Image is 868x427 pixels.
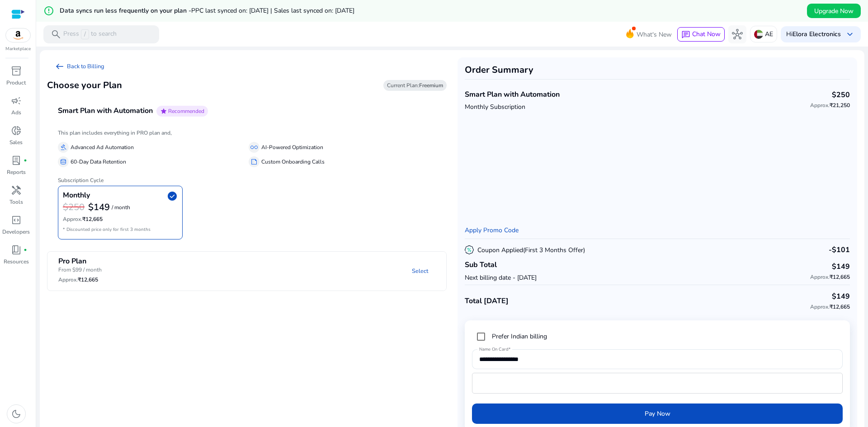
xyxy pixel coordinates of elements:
[786,31,841,38] p: Hi
[810,102,830,109] span: Approx.
[754,30,763,39] img: ae.svg
[9,138,23,146] p: Sales
[261,157,325,167] p: Custom Onboarding Calls
[11,155,22,166] span: lab_profile
[250,144,258,151] span: all_inclusive
[11,95,22,106] span: campaign
[58,276,78,283] span: Approx.
[465,65,850,75] h3: Order Summary
[765,26,773,42] p: AE
[2,228,30,236] p: Developers
[47,252,468,291] mat-expansion-panel-header: Pro PlanFrom $99 / monthApprox.₹12,665Select
[793,30,841,38] b: Elora Electronics
[47,80,122,91] h3: Choose your Plan
[11,215,22,225] span: code_blocks
[387,82,443,89] span: Current Plan:
[58,277,102,283] h6: ₹12,665
[465,273,537,282] p: Next billing date - [DATE]
[645,409,670,418] span: Pay Now
[58,170,436,183] h6: Subscription Cycle
[477,246,585,255] p: Coupon Applied
[47,57,112,75] a: arrow_left_altBack to Billing
[63,216,178,222] h6: ₹12,665
[60,7,354,15] h5: Data syncs run less frequently on your plan -
[58,130,436,136] h6: This plan includes everything in PRO plan and,
[167,191,178,202] span: check_circle
[63,202,85,213] h3: $250
[728,25,746,43] button: hub
[814,6,854,16] span: Upgrade Now
[191,6,354,15] span: PPC last synced on: [DATE] | Sales last synced on: [DATE]
[405,263,435,279] a: Select
[250,158,258,165] span: summarize
[168,108,204,115] span: Recommended
[58,266,102,274] p: From $99 / month
[832,292,850,301] h4: $149
[5,46,31,52] p: Marketplace
[11,244,22,255] span: book_4
[677,27,725,42] button: chatChat Now
[829,246,850,254] h4: -$101
[63,191,90,200] h4: Monthly
[6,79,26,87] p: Product
[47,127,447,247] div: Smart Plan with AutomationstarRecommended
[160,108,167,115] span: star
[479,346,508,352] mat-label: Name On Card
[732,29,743,40] span: hub
[832,263,850,271] h4: $149
[419,82,443,89] b: Freemium
[465,102,560,112] p: Monthly Subscription
[810,304,850,310] h6: ₹12,665
[63,29,117,39] p: Press to search
[58,257,102,266] h4: Pro Plan
[477,374,838,392] iframe: Secure payment input frame
[261,143,323,152] p: AI-Powered Optimization
[112,205,130,211] p: / month
[810,273,830,281] span: Approx.
[71,143,134,152] p: Advanced Ad Automation
[681,30,690,39] span: chat
[11,108,21,117] p: Ads
[465,261,537,269] h4: Sub Total
[692,30,721,38] span: Chat Now
[63,216,82,223] span: Approx.
[810,274,850,280] h6: ₹12,665
[71,157,126,167] p: 60-Day Data Retention
[810,303,830,310] span: Approx.
[11,125,22,136] span: donut_small
[11,185,22,196] span: handyman
[523,246,585,254] span: (First 3 Months Offer)
[81,29,89,39] span: /
[465,90,560,99] h4: Smart Plan with Automation
[24,159,27,162] span: fiber_manual_record
[54,61,65,72] span: arrow_left_alt
[490,332,547,341] label: Prefer Indian billing
[60,144,67,151] span: gavel
[807,4,861,18] button: Upgrade Now
[472,404,843,424] button: Pay Now
[43,5,54,16] mat-icon: error_outline
[51,29,61,40] span: search
[6,28,30,42] img: amazon.svg
[465,297,509,305] h4: Total [DATE]
[11,66,22,76] span: inventory_2
[4,258,29,266] p: Resources
[24,248,27,252] span: fiber_manual_record
[47,95,468,127] mat-expansion-panel-header: Smart Plan with AutomationstarRecommended
[832,91,850,99] h4: $250
[844,29,855,40] span: keyboard_arrow_down
[9,198,23,206] p: Tools
[7,168,26,176] p: Reports
[637,27,672,42] span: What's New
[60,158,67,165] span: database
[88,201,110,213] b: $149
[58,107,153,115] h4: Smart Plan with Automation
[63,225,178,235] p: * Discounted price only for first 3 months
[11,408,22,419] span: dark_mode
[465,226,519,235] a: Apply Promo Code
[810,102,850,108] h6: ₹21,250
